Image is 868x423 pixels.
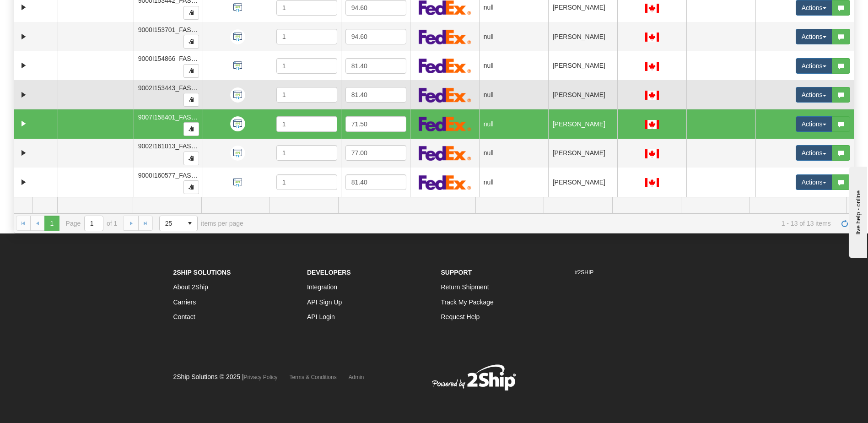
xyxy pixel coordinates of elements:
[138,172,200,179] span: 9000I160577_FASUS
[138,142,200,150] span: 9002I161013_FASUS
[645,91,659,100] img: CA
[18,89,29,101] a: Expand
[419,116,471,131] img: FedEx
[66,216,118,231] span: Page of 1
[165,219,177,228] span: 25
[479,51,548,81] td: null
[138,114,200,121] span: 9007I158401_FASUS
[645,178,659,187] img: CA
[479,109,548,139] td: null
[548,139,617,168] td: [PERSON_NAME]
[419,29,471,44] img: FedEx
[349,374,364,380] a: Admin
[173,269,231,276] strong: 2Ship Solutions
[159,216,198,231] span: Page sizes drop down
[183,64,199,78] button: Copy to clipboard
[230,116,245,131] img: API
[307,283,337,291] a: Integration
[479,22,548,51] td: null
[183,216,197,231] span: select
[230,175,245,190] img: API
[18,60,29,71] a: Expand
[44,216,59,230] span: Page 1
[256,220,831,227] span: 1 - 13 of 13 items
[796,58,832,74] button: Actions
[138,84,200,92] span: 9002I153443_FASUS
[173,313,195,320] a: Contact
[307,298,342,306] a: API Sign Up
[479,168,548,197] td: null
[230,29,245,44] img: API
[796,145,832,161] button: Actions
[18,2,29,13] a: Expand
[307,313,335,320] a: API Login
[183,152,199,165] button: Copy to clipboard
[441,283,489,291] a: Return Shipment
[230,146,245,161] img: API
[173,373,278,380] span: 2Ship Solutions © 2025 |
[796,87,832,103] button: Actions
[183,122,199,136] button: Copy to clipboard
[548,109,617,139] td: [PERSON_NAME]
[847,165,867,258] iframe: chat widget
[419,87,471,103] img: FedEx
[548,22,617,51] td: [PERSON_NAME]
[159,216,243,231] span: items per page
[173,298,196,306] a: Carriers
[18,118,29,130] a: Expand
[441,313,480,320] a: Request Help
[419,146,471,161] img: FedEx
[645,149,659,158] img: CA
[645,120,659,129] img: CA
[290,374,337,380] a: Terms & Conditions
[18,177,29,188] a: Expand
[575,270,695,276] h6: #2SHIP
[419,175,471,190] img: FedEx
[18,147,29,159] a: Expand
[85,216,103,231] input: Page 1
[645,62,659,71] img: CA
[645,4,659,13] img: CA
[138,26,200,33] span: 9000I153701_FASUS
[183,6,199,20] button: Copy to clipboard
[548,80,617,109] td: [PERSON_NAME]
[837,216,852,230] a: Refresh
[419,58,471,73] img: FedEx
[307,269,351,276] strong: Developers
[796,29,832,44] button: Actions
[173,283,208,291] a: About 2Ship
[796,116,832,132] button: Actions
[244,374,278,380] a: Privacy Policy
[183,35,199,49] button: Copy to clipboard
[548,51,617,81] td: [PERSON_NAME]
[479,80,548,109] td: null
[441,269,472,276] strong: Support
[183,180,199,194] button: Copy to clipboard
[183,93,199,107] button: Copy to clipboard
[230,87,245,103] img: API
[441,298,494,306] a: Track My Package
[796,174,832,190] button: Actions
[7,8,85,15] div: live help - online
[138,55,200,62] span: 9000I154866_FASUS
[230,58,245,73] img: API
[479,139,548,168] td: null
[18,31,29,43] a: Expand
[548,168,617,197] td: [PERSON_NAME]
[645,33,659,42] img: CA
